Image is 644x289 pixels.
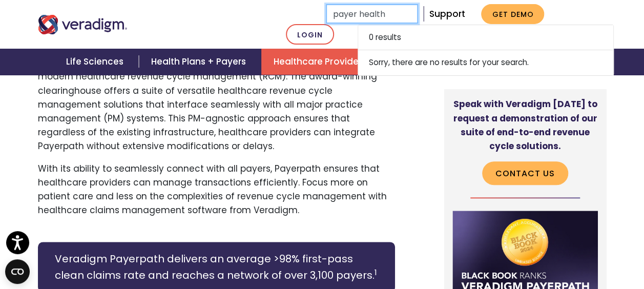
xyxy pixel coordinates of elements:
a: Support [429,8,465,20]
img: Veradigm logo [38,15,128,34]
p: Veradigm’s Payerpath integrated solutions are crucial to meet the demands of modern healthcare re... [38,56,395,153]
li: 0 results [358,25,614,50]
sup: 1 [375,267,377,278]
li: Sorry, there are no results for your search. [358,50,614,75]
strong: Speak with Veradigm [DATE] to request a demonstration of our suite of end-to-end revenue cycle so... [453,98,597,153]
a: Login [286,24,334,45]
p: With its ability to seamlessly connect with all payers, Payerpath ensures that healthcare provide... [38,162,395,218]
a: Contact Us [482,162,568,185]
p: Veradigm Payerpath delivers an average >98% first-pass clean claims rate and reaches a network of... [55,252,377,282]
button: Open CMP widget [5,259,30,284]
input: Search [326,4,418,24]
a: Healthcare Providers [261,49,381,75]
a: Life Sciences [54,49,139,75]
a: Health Plans + Payers [139,49,261,75]
a: Get Demo [481,4,544,24]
